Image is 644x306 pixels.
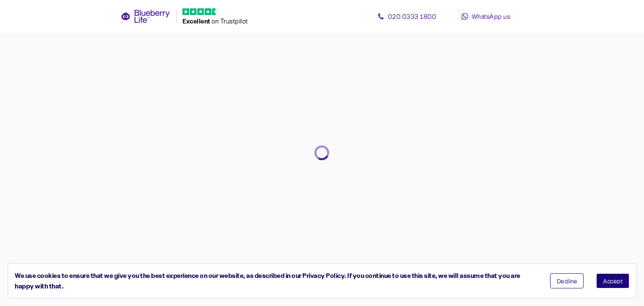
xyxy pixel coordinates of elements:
span: 020 0333 1800 [388,12,436,21]
span: Decline [557,278,577,284]
a: 020 0333 1800 [369,8,444,25]
button: Decline cookies [550,273,584,288]
button: Accept cookies [596,273,629,288]
span: Accept [603,278,623,284]
a: WhatsApp us [448,8,523,25]
span: Excellent ️ [182,17,211,25]
div: We use cookies to ensure that we give you the best experience on our website, as described in our... [15,270,538,291]
span: on Trustpilot [211,17,248,25]
span: WhatsApp us [472,12,510,21]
